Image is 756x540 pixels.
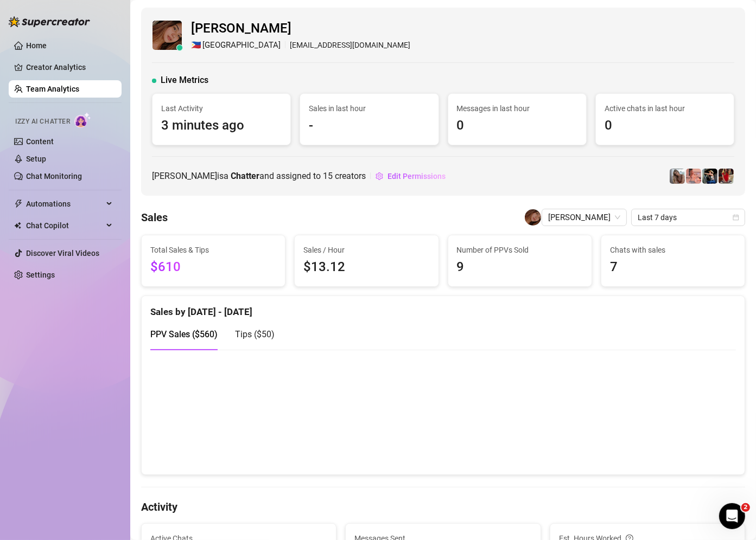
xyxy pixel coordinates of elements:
[457,102,577,114] span: Messages in last hour
[191,39,201,52] span: 🇵🇭
[150,329,218,339] span: PPV Sales ( $560 )
[26,41,47,50] a: Home
[26,249,99,258] a: Discover Viral Videos
[231,171,259,181] b: Chatter
[26,85,79,93] a: Team Analytics
[548,209,620,226] span: Danielle
[74,112,91,128] img: AI Chatter
[702,169,717,184] img: Kaliana
[191,39,410,52] div: [EMAIL_ADDRESS][DOMAIN_NAME]
[26,172,82,181] a: Chat Monitoring
[638,209,739,226] span: Last 7 days
[26,271,55,279] a: Settings
[202,39,281,52] span: [GEOGRAPHIC_DATA]
[323,171,333,181] span: 15
[235,329,275,339] span: Tips ( $50 )
[191,18,410,39] span: [PERSON_NAME]
[309,102,429,114] span: Sales in last hour
[457,115,577,136] span: 0
[14,222,21,229] img: Chat Copilot
[26,195,103,213] span: Automations
[387,172,446,181] span: Edit Permissions
[525,209,541,226] img: Danielle
[309,115,429,136] span: -
[152,169,366,183] span: [PERSON_NAME] is a and assigned to creators
[161,102,282,114] span: Last Activity
[26,217,103,234] span: Chat Copilot
[376,172,383,180] span: setting
[26,59,113,76] a: Creator Analytics
[741,503,750,512] span: 2
[14,200,23,208] span: thunderbolt
[150,244,276,256] span: Total Sales & Tips
[303,244,429,256] span: Sales / Hour
[610,257,736,278] span: 7
[303,257,429,278] span: $13.12
[141,499,745,515] h4: Activity
[670,169,685,184] img: Kat
[141,210,168,225] h4: Sales
[719,169,734,184] img: Caroline
[733,214,739,221] span: calendar
[161,74,208,87] span: Live Metrics
[457,244,583,256] span: Number of PPVs Sold
[161,115,282,136] span: 3 minutes ago
[686,169,701,184] img: Kat XXX
[9,16,90,27] img: logo-BBDzfeDw.svg
[150,296,736,319] div: Sales by [DATE] - [DATE]
[605,102,725,114] span: Active chats in last hour
[375,168,446,185] button: Edit Permissions
[610,244,736,256] span: Chats with sales
[153,21,182,50] img: Danielle
[26,155,46,163] a: Setup
[457,257,583,278] span: 9
[15,117,70,127] span: Izzy AI Chatter
[26,137,54,146] a: Content
[719,503,745,529] iframe: Intercom live chat
[150,257,276,278] span: $610
[605,115,725,136] span: 0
